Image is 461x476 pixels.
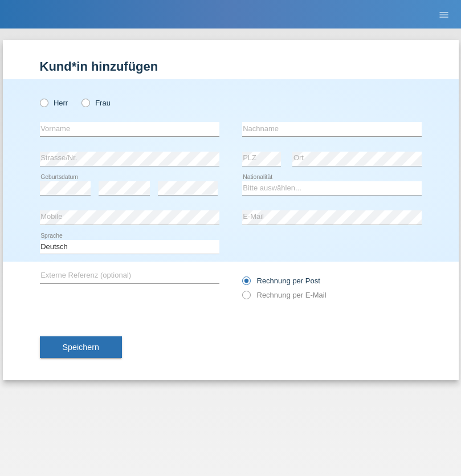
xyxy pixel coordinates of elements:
label: Rechnung per Post [242,276,320,285]
label: Rechnung per E-Mail [242,291,327,299]
span: Speichern [63,343,99,352]
input: Frau [81,99,89,106]
i: menu [438,9,450,21]
a: menu [433,11,455,18]
input: Herr [40,99,47,106]
h1: Kund*in hinzufügen [40,59,422,74]
label: Herr [40,99,68,107]
input: Rechnung per E-Mail [242,291,250,305]
button: Speichern [40,336,122,358]
label: Frau [81,99,111,107]
input: Rechnung per Post [242,276,250,291]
